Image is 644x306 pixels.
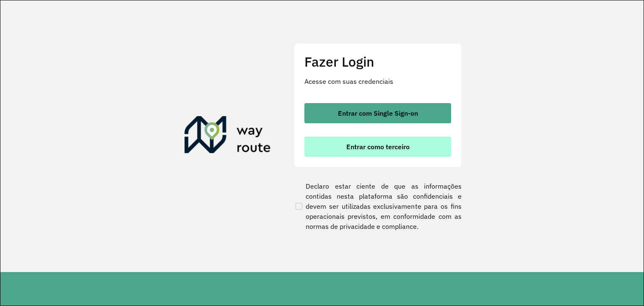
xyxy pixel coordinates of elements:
[304,137,451,157] button: button
[304,103,451,123] button: button
[304,76,451,86] p: Acesse com suas credenciais
[346,143,410,150] span: Entrar como terceiro
[338,110,418,117] span: Entrar com Single Sign-on
[294,181,462,231] label: Declaro estar ciente de que as informações contidas nesta plataforma são confidenciais e devem se...
[304,54,451,70] h2: Fazer Login
[184,116,271,156] img: Roteirizador AmbevTech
